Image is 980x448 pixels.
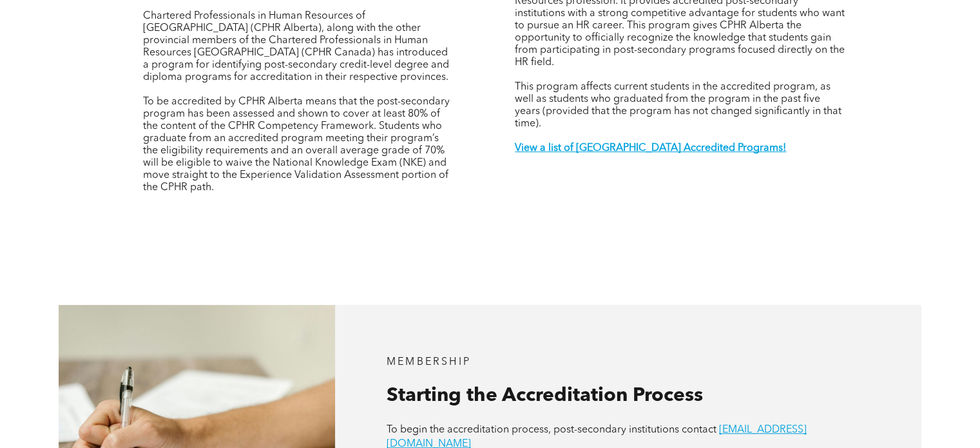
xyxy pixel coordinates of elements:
span: MEMBERSHIP [387,357,471,367]
span: Chartered Professionals in Human Resources of [GEOGRAPHIC_DATA] (CPHR Alberta), along with the ot... [143,11,449,83]
span: To be accredited by CPHR Alberta means that the post-secondary program has been assessed and show... [143,97,450,193]
span: This program affects current students in the accredited program, as well as students who graduate... [515,82,841,129]
a: View a list of [GEOGRAPHIC_DATA] Accredited Programs! [515,143,786,153]
span: To begin the accreditation process, post-secondary institutions contact [387,425,716,435]
span: Starting the Accreditation Process [387,386,703,405]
